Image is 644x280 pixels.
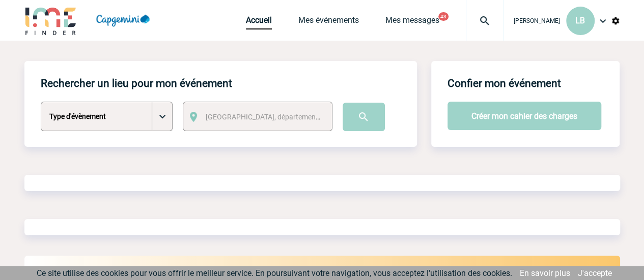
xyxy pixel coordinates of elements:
[24,6,77,35] img: IME-Finder
[575,16,585,25] span: LB
[298,15,359,29] a: Mes événements
[343,103,385,131] input: Submit
[520,268,570,278] a: En savoir plus
[206,113,347,121] span: [GEOGRAPHIC_DATA], département, région...
[385,15,439,29] a: Mes messages
[246,15,272,29] a: Accueil
[41,77,232,89] h4: Rechercher un lieu pour mon événement
[578,268,612,278] a: J'accepte
[514,17,560,24] span: [PERSON_NAME]
[447,102,601,130] button: Créer mon cahier des charges
[447,77,561,89] h4: Confier mon événement
[438,12,449,21] button: 43
[37,268,512,278] span: Ce site utilise des cookies pour vous offrir le meilleur service. En poursuivant votre navigation...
